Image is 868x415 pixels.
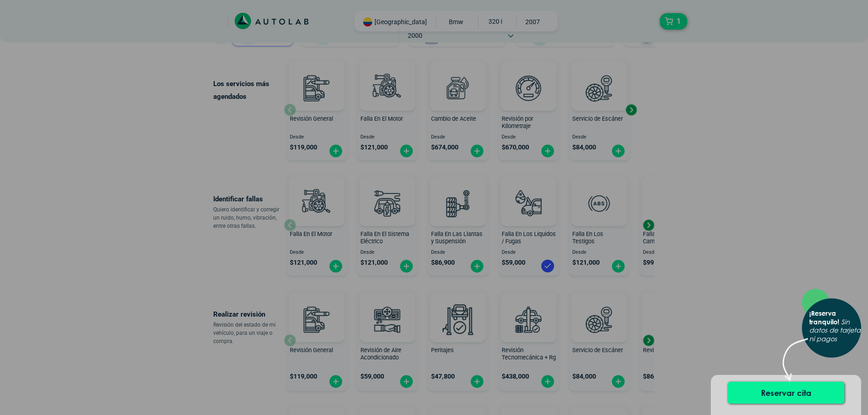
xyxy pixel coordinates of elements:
[817,295,822,308] span: ×
[809,309,839,326] b: ¡Reserva tranquilo!
[782,338,808,389] img: flecha.png
[728,382,844,404] button: Reservar cita
[809,318,861,343] i: Sin datos de tarjeta ni pagos
[809,289,830,314] button: Close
